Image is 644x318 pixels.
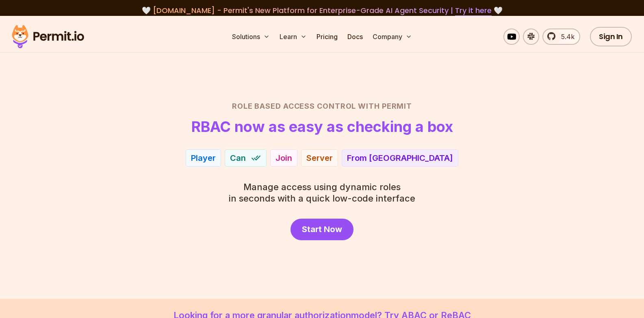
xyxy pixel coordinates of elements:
a: Start Now [291,219,353,240]
p: in seconds with a quick low-code interface [229,181,415,204]
span: Can [230,152,246,164]
h1: RBAC now as easy as checking a box [191,118,453,135]
div: From [GEOGRAPHIC_DATA] [347,152,453,164]
h2: Role Based Access Control [38,101,607,112]
span: [DOMAIN_NAME] - Permit's New Platform for Enterprise-Grade AI Agent Security | [153,5,492,15]
div: 🤍 🤍 [20,5,624,16]
a: Docs [344,29,366,45]
button: Learn [276,29,310,45]
div: Join [275,152,292,164]
img: Permit logo [8,23,88,50]
button: Solutions [229,29,273,45]
span: with Permit [358,101,412,112]
span: 5.4k [556,32,575,42]
span: Start Now [302,224,342,235]
button: Company [369,29,415,45]
div: Server [306,152,333,164]
a: Sign In [590,27,632,46]
div: Player [191,152,216,164]
span: Manage access using dynamic roles [229,181,415,193]
a: 5.4k [542,29,580,45]
a: Pricing [313,29,341,45]
a: Try it here [455,5,492,16]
